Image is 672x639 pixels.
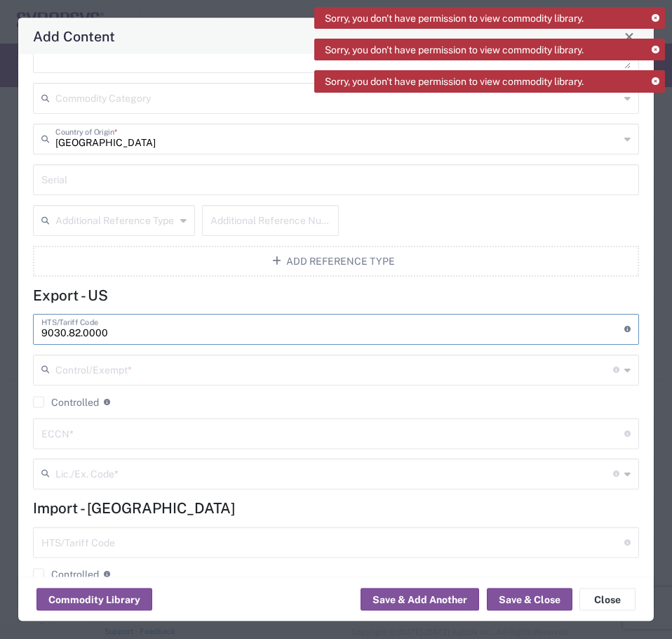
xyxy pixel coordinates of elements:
span: Sorry, you don't have permission to view commodity library. [325,12,584,25]
button: Save & Close [487,588,572,611]
button: Close [579,588,636,611]
h4: Add Content [33,26,115,46]
h4: Import - [GEOGRAPHIC_DATA] [33,499,639,517]
label: Controlled [33,396,99,407]
label: Controlled [33,568,99,579]
button: Commodity Library [36,588,152,611]
button: Add Reference Type [33,246,639,277]
span: Sorry, you don't have permission to view commodity library. [325,75,584,88]
span: Sorry, you don't have permission to view commodity library. [325,44,584,56]
h4: Export - US [33,287,639,305]
button: Save & Add Another [361,588,479,611]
